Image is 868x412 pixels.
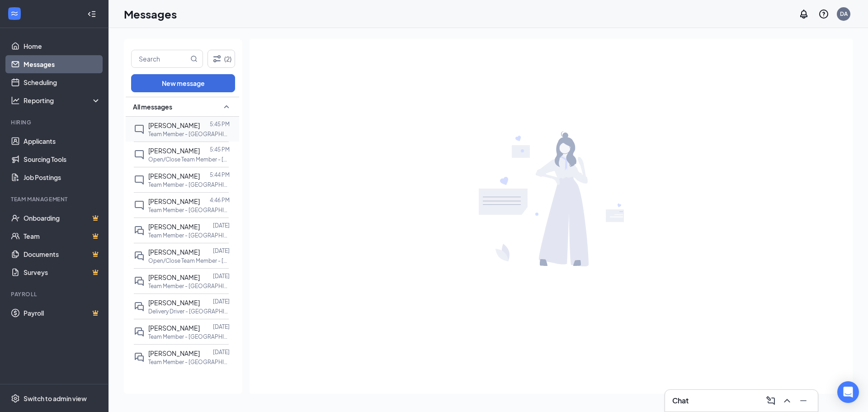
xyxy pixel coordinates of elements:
[11,195,99,203] div: Team Management
[210,171,230,179] p: 5:44 PM
[221,101,232,112] svg: SmallChevronUp
[213,247,230,255] p: [DATE]
[24,168,101,186] a: Job Postings
[24,55,101,73] a: Messages
[208,50,235,68] button: Filter (2)
[210,146,230,153] p: 5:45 PM
[134,149,145,160] svg: ChatInactive
[764,393,778,408] button: ComposeMessage
[11,96,20,105] svg: Analysis
[148,197,200,205] span: [PERSON_NAME]
[780,393,794,408] button: ChevronUp
[134,301,145,312] svg: DoubleChat
[837,381,859,403] div: Open Intercom Messenger
[24,209,101,227] a: OnboardingCrown
[148,181,230,189] p: Team Member - [GEOGRAPHIC_DATA] [PERSON_NAME] at [GEOGRAPHIC_DATA] [PERSON_NAME]
[212,53,222,64] svg: Filter
[213,348,230,356] p: [DATE]
[148,156,230,163] p: Open/Close Team Member - [GEOGRAPHIC_DATA] [PERSON_NAME] at [GEOGRAPHIC_DATA] [PERSON_NAME]
[672,396,689,406] h3: Chat
[148,232,230,239] p: Team Member - [GEOGRAPHIC_DATA] [PERSON_NAME] at [GEOGRAPHIC_DATA] [PERSON_NAME]
[24,304,101,322] a: PayrollCrown
[24,394,87,403] div: Switch to admin view
[24,73,101,91] a: Scheduling
[124,6,177,22] h1: Messages
[24,132,101,150] a: Applicants
[148,206,230,214] p: Team Member - [GEOGRAPHIC_DATA] [PERSON_NAME] at [GEOGRAPHIC_DATA] [PERSON_NAME]
[134,200,145,211] svg: ChatInactive
[213,272,230,280] p: [DATE]
[24,150,101,168] a: Sourcing Tools
[148,223,200,231] span: [PERSON_NAME]
[190,55,198,62] svg: MagnifyingGlass
[796,393,811,408] button: Minimize
[818,9,829,19] svg: QuestionInfo
[133,102,172,111] span: All messages
[210,196,230,204] p: 4:46 PM
[11,118,99,126] div: Hiring
[213,222,230,229] p: [DATE]
[11,290,99,298] div: Payroll
[24,263,101,281] a: SurveysCrown
[210,120,230,128] p: 5:45 PM
[134,352,145,363] svg: DoubleChat
[148,248,200,256] span: [PERSON_NAME]
[148,257,230,265] p: Open/Close Team Member - [GEOGRAPHIC_DATA] [PERSON_NAME] at [GEOGRAPHIC_DATA] [PERSON_NAME]
[131,74,235,92] button: New message
[132,50,189,67] input: Search
[213,323,230,331] p: [DATE]
[10,9,19,18] svg: WorkstreamLogo
[148,130,230,138] p: Team Member - [GEOGRAPHIC_DATA] [PERSON_NAME] at [GEOGRAPHIC_DATA] [PERSON_NAME]
[11,394,20,403] svg: Settings
[148,273,200,281] span: [PERSON_NAME]
[798,9,809,19] svg: Notifications
[134,124,145,135] svg: ChatInactive
[148,282,230,290] p: Team Member - [GEOGRAPHIC_DATA] [PERSON_NAME] at [GEOGRAPHIC_DATA] [PERSON_NAME]
[24,245,101,263] a: DocumentsCrown
[148,147,200,155] span: [PERSON_NAME]
[782,395,793,406] svg: ChevronUp
[840,10,848,18] div: DA
[134,225,145,236] svg: DoubleChat
[134,276,145,287] svg: DoubleChat
[134,175,145,185] svg: ChatInactive
[148,349,200,357] span: [PERSON_NAME]
[24,96,101,105] div: Reporting
[148,358,230,366] p: Team Member - [GEOGRAPHIC_DATA] [PERSON_NAME] at [GEOGRAPHIC_DATA] [PERSON_NAME]
[798,395,809,406] svg: Minimize
[148,172,200,180] span: [PERSON_NAME]
[765,395,776,406] svg: ComposeMessage
[148,308,230,315] p: Delivery Driver - [GEOGRAPHIC_DATA] [PERSON_NAME] at [GEOGRAPHIC_DATA] [PERSON_NAME]
[134,251,145,261] svg: DoubleChat
[24,37,101,55] a: Home
[24,227,101,245] a: TeamCrown
[148,333,230,341] p: Team Member - [GEOGRAPHIC_DATA] [PERSON_NAME] at [GEOGRAPHIC_DATA] [PERSON_NAME]
[213,298,230,305] p: [DATE]
[148,324,200,332] span: [PERSON_NAME]
[134,327,145,337] svg: DoubleChat
[148,298,200,307] span: [PERSON_NAME]
[87,9,96,19] svg: Collapse
[148,121,200,129] span: [PERSON_NAME]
